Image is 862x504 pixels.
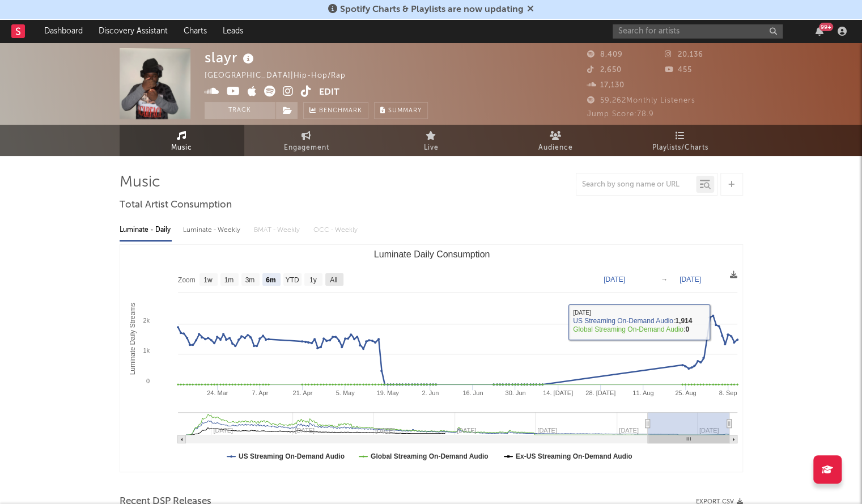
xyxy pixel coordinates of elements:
text: 25. Aug [675,389,696,396]
input: Search by song name or URL [576,180,696,189]
text: Global Streaming On-Demand Audio [370,452,488,460]
span: Playlists/Charts [652,141,708,155]
text: 1y [309,276,316,284]
button: 99+ [816,27,823,36]
text: 24. Mar [207,389,228,396]
span: Dismiss [527,5,534,14]
div: 99 + [819,23,833,31]
text: 3m [245,276,254,284]
a: Benchmark [303,102,368,119]
text: 7. Apr [252,389,268,396]
a: Live [369,125,494,156]
span: 8,409 [587,51,623,58]
span: Spotify Charts & Playlists are now updating [340,5,524,14]
button: Edit [319,86,339,100]
div: Luminate - Daily [120,221,172,240]
text: US Streaming On-Demand Audio [239,452,345,460]
div: [GEOGRAPHIC_DATA] | Hip-Hop/Rap [205,69,359,83]
a: Charts [176,20,215,43]
text: 2k [143,317,150,324]
div: Luminate - Weekly [183,221,243,240]
text: Luminate Daily Consumption [373,249,490,259]
text: 16. Jun [462,389,483,396]
text: 1m [224,276,233,284]
text: [DATE] [604,276,625,283]
text: [DATE] [680,276,701,283]
span: Jump Score: 78.9 [587,111,654,118]
input: Search for artists [613,24,783,39]
text: 11. Aug [632,389,653,396]
button: Track [205,102,275,119]
text: 21. Apr [292,389,312,396]
a: Music [120,125,244,156]
text: 5. May [336,389,355,396]
span: Benchmark [319,104,362,118]
text: 2. Jun [422,389,439,396]
a: Engagement [244,125,369,156]
text: 19. May [376,389,399,396]
span: Audience [538,141,573,155]
text: 14. [DATE] [543,389,573,396]
text: → [661,276,668,283]
text: 28. [DATE] [585,389,615,396]
span: 455 [665,66,692,74]
text: Zoom [178,276,196,284]
span: 59,262 Monthly Listeners [587,97,695,104]
a: Dashboard [36,20,91,43]
text: Ex-US Streaming On-Demand Audio [515,452,632,460]
text: 1k [143,347,150,354]
text: 6m [266,276,275,284]
button: Summary [374,102,428,119]
a: Playlists/Charts [618,125,743,156]
text: 8. Sep [719,389,737,396]
text: Luminate Daily Streams [128,303,136,375]
span: Total Artist Consumption [120,198,232,212]
text: 0 [146,378,149,384]
span: 17,130 [587,82,625,89]
text: YTD [285,276,299,284]
text: All [330,276,337,284]
a: Discovery Assistant [91,20,176,43]
text: 1w [203,276,213,284]
a: Audience [494,125,618,156]
div: slayr [205,48,257,67]
svg: Luminate Daily Consumption [120,245,743,472]
span: Engagement [284,141,329,155]
a: Leads [215,20,251,43]
text: 30. Jun [505,389,525,396]
span: 2,650 [587,66,622,74]
span: Music [171,141,192,155]
span: Summary [388,108,422,114]
span: 20,136 [665,51,703,58]
span: Live [424,141,439,155]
